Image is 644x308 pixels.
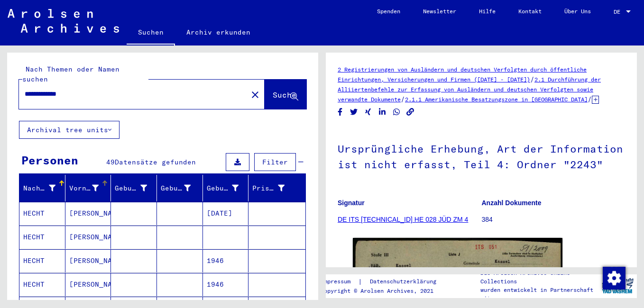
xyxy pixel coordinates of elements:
[8,9,119,33] img: Arolsen_neg.svg
[335,106,345,118] button: Share on Facebook
[405,96,588,103] a: 2.1.1 Amerikanische Besatzungszone in [GEOGRAPHIC_DATA]
[23,181,67,196] div: Nachname
[157,175,203,201] mat-header-cell: Geburt‏
[252,181,296,196] div: Prisoner #
[265,80,306,109] button: Suche
[175,21,262,44] a: Archiv erkunden
[530,75,534,83] span: /
[115,181,159,196] div: Geburtsname
[482,215,626,225] p: 384
[273,90,296,100] span: Suche
[23,183,55,193] div: Nachname
[19,202,65,225] mat-cell: HECHT
[19,249,65,272] mat-cell: HECHT
[600,274,635,298] img: yv_logo.png
[246,85,265,104] button: Clear
[338,66,587,83] a: 2 Registrierungen von Ausländern und deutschen Verfolgten durch öffentliche Einrichtungen, Versic...
[203,202,249,225] mat-cell: [DATE]
[111,175,157,201] mat-header-cell: Geburtsname
[338,199,365,207] b: Signatur
[22,65,120,83] mat-label: Nach Themen oder Namen suchen
[127,21,175,45] a: Suchen
[338,76,601,103] a: 2.1 Durchführung der Alliiertenbefehle zur Erfassung von Ausländern und deutschen Verfolgten sowi...
[482,199,542,207] b: Anzahl Dokumente
[321,287,448,295] p: Copyright © Arolsen Archives, 2021
[65,273,111,296] mat-cell: [PERSON_NAME]
[254,153,296,171] button: Filter
[480,286,598,303] p: wurden entwickelt in Partnerschaft mit
[65,226,111,249] mat-cell: [PERSON_NAME]
[602,266,625,289] div: Zustimmung ändern
[161,183,191,193] div: Geburt‏
[19,175,65,201] mat-header-cell: Nachname
[65,175,111,201] mat-header-cell: Vorname
[321,277,358,287] a: Impressum
[480,269,598,286] p: Die Arolsen Archives Online-Collections
[106,158,115,166] span: 49
[603,267,626,290] img: Zustimmung ändern
[363,106,373,118] button: Share on Xing
[65,202,111,225] mat-cell: [PERSON_NAME]
[19,273,65,296] mat-cell: HECHT
[19,121,120,139] button: Archival tree units
[203,249,249,272] mat-cell: 1946
[249,89,261,100] mat-icon: close
[161,181,202,196] div: Geburt‏
[362,277,448,287] a: Datenschutzerklärung
[377,106,387,118] button: Share on LinkedIn
[252,183,285,193] div: Prisoner #
[69,183,99,193] div: Vorname
[392,106,402,118] button: Share on WhatsApp
[338,216,468,223] a: DE ITS [TECHNICAL_ID] HE 028 JÜD ZM 4
[338,127,625,184] h1: Ursprüngliche Erhebung, Art der Information ist nicht erfasst, Teil 4: Ordner "2243"
[207,181,251,196] div: Geburtsdatum
[19,226,65,249] mat-cell: HECHT
[69,181,111,196] div: Vorname
[115,183,147,193] div: Geburtsname
[65,249,111,272] mat-cell: [PERSON_NAME]
[614,9,624,15] span: DE
[115,158,196,166] span: Datensätze gefunden
[401,95,405,103] span: /
[262,158,288,166] span: Filter
[588,95,592,103] span: /
[207,183,239,193] div: Geburtsdatum
[203,273,249,296] mat-cell: 1946
[349,106,359,118] button: Share on Twitter
[248,175,305,201] mat-header-cell: Prisoner #
[21,152,78,169] div: Personen
[405,106,415,118] button: Copy link
[203,175,249,201] mat-header-cell: Geburtsdatum
[321,277,448,287] div: |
